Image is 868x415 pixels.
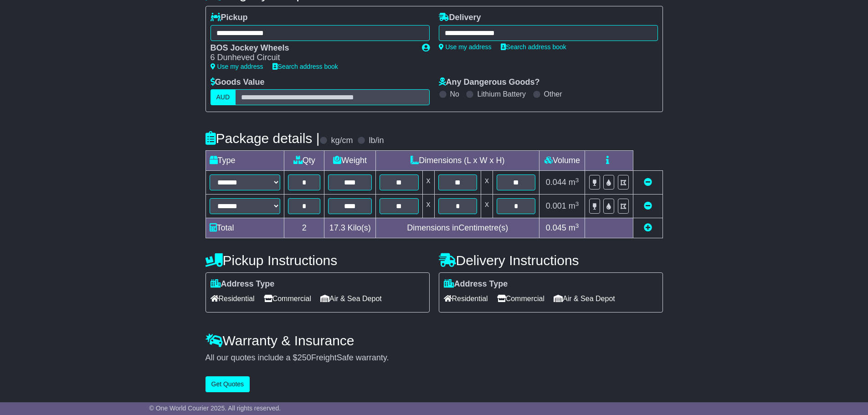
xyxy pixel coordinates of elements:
label: No [450,90,459,98]
label: lb/in [369,136,384,146]
td: Type [205,151,284,171]
span: 17.3 [329,223,345,232]
td: x [481,195,493,218]
a: Remove this item [644,201,652,210]
span: Air & Sea Depot [554,292,615,306]
label: Pickup [211,13,248,23]
td: Dimensions in Centimetre(s) [376,218,539,238]
span: Commercial [264,292,311,306]
a: Add new item [644,223,652,232]
label: Other [544,90,562,98]
sup: 3 [575,177,579,184]
span: m [569,223,579,232]
label: Delivery [439,13,481,23]
sup: 3 [575,222,579,229]
div: BOS Jockey Wheels [211,43,413,53]
span: Residential [444,292,488,306]
label: Lithium Battery [477,90,526,98]
a: Use my address [439,43,492,51]
span: © One World Courier 2025. All rights reserved. [149,405,281,412]
h4: Pickup Instructions [205,253,430,268]
td: Qty [284,151,324,171]
td: Dimensions (L x W x H) [376,151,539,171]
sup: 3 [575,200,579,207]
a: Search address book [272,63,338,70]
td: Weight [324,151,376,171]
h4: Delivery Instructions [439,253,663,268]
td: Total [205,218,284,238]
label: AUD [211,89,236,105]
span: m [569,201,579,210]
a: Remove this item [644,178,652,187]
h4: Package details | [205,131,320,146]
label: Address Type [211,279,275,289]
span: 0.001 [546,201,566,210]
span: 0.045 [546,223,566,232]
span: 250 [298,353,311,362]
td: x [422,195,434,218]
span: Air & Sea Depot [320,292,382,306]
label: kg/cm [331,136,353,146]
div: 6 Dunheved Circuit [211,53,413,63]
span: Commercial [497,292,544,306]
span: Residential [211,292,255,306]
div: All our quotes include a $ FreightSafe warranty. [205,353,663,363]
label: Address Type [444,279,508,289]
span: 0.044 [546,178,566,187]
td: Kilo(s) [324,218,376,238]
label: Goods Value [211,77,265,87]
td: 2 [284,218,324,238]
td: x [422,171,434,195]
label: Any Dangerous Goods? [439,77,540,87]
td: x [481,171,493,195]
h4: Warranty & Insurance [205,333,663,348]
a: Use my address [211,63,263,70]
button: Get Quotes [205,376,250,392]
td: Volume [539,151,585,171]
span: m [569,178,579,187]
a: Search address book [501,43,566,51]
